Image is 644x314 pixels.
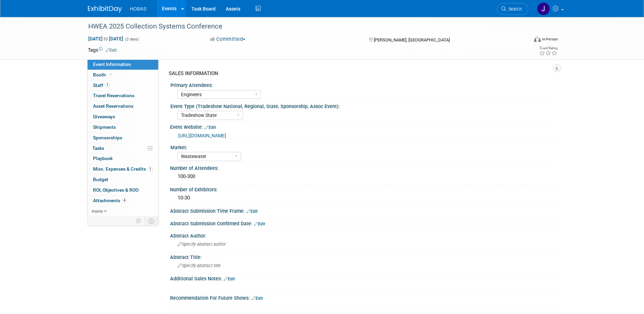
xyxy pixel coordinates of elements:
a: Booth [88,70,158,80]
span: Travel Reservations [93,93,134,98]
a: Edit [252,296,263,301]
td: Tags [88,47,117,53]
div: SALES INFORMATION [169,70,551,77]
a: [URL][DOMAIN_NAME] [178,133,226,138]
img: ExhibitDay [88,6,122,13]
a: Asset Reservations [88,101,158,111]
span: 1 [105,83,110,88]
div: 100-300 [175,171,551,182]
div: Additional Sales Notes: [170,274,556,282]
button: Committed [208,36,248,43]
span: Tasks [92,145,104,151]
a: Edit [205,125,216,130]
span: ROI, Objectives & ROO [93,187,139,193]
div: HWEA 2025 Collection Systems Conference [86,20,518,33]
div: Market: [170,142,553,151]
a: Search [497,3,528,15]
div: Abstract Submission Confirmed Date: [170,219,556,227]
a: more [88,206,158,216]
span: Specify abstract title [178,263,221,268]
span: to [103,36,109,41]
span: [DATE] [DATE] [88,36,124,42]
a: Shipments [88,122,158,133]
a: Edit [224,277,235,281]
span: (2 days) [125,37,139,41]
div: Recommendation For Future Shows: [170,293,556,302]
a: Playbook [88,154,158,164]
a: Misc. Expenses & Credits1 [88,164,158,174]
td: Personalize Event Tab Strip [133,216,145,225]
span: Shipments [93,124,116,130]
a: Travel Reservations [88,91,158,101]
div: Event Format [488,35,558,46]
span: 4 [122,198,127,203]
div: In-Person [542,37,558,42]
span: Giveaways [93,114,115,119]
a: Tasks [88,143,158,154]
a: Edit [254,222,265,226]
span: [PERSON_NAME], [GEOGRAPHIC_DATA] [374,37,450,42]
a: Event Information [88,59,158,70]
span: Asset Reservations [93,103,133,109]
img: Jamie Coe [537,2,550,15]
div: Event Rating [539,47,557,50]
img: Format-Inperson.png [534,36,541,42]
a: Edit [106,48,117,53]
div: 10-30 [175,193,551,203]
div: Number of Attendees: [170,163,556,172]
span: more [92,208,103,214]
i: Booth reservation complete [109,73,112,76]
div: Abstract Title: [170,252,556,261]
a: Staff1 [88,81,158,91]
a: Attachments4 [88,196,158,206]
span: Staff [93,83,110,88]
span: Event Information [93,62,131,67]
span: Specify abstract author [178,242,226,247]
span: Misc. Expenses & Credits [93,166,153,172]
div: Number of Exhibitors: [170,185,556,193]
span: Attachments [93,198,127,203]
span: 1 [148,167,153,172]
span: Budget [93,177,108,182]
a: Giveaways [88,112,158,122]
div: Abstract Author: [170,231,556,239]
span: Sponsorships [93,135,122,140]
a: Budget [88,175,158,185]
a: ROI, Objectives & ROO [88,185,158,195]
td: Toggle Event Tabs [144,216,158,225]
div: Event Website: [170,122,556,131]
span: HOBAS [130,6,147,12]
div: Primary Attendees: [170,80,553,89]
span: Booth [93,72,114,77]
a: Edit [246,209,258,214]
div: Abstract Submission Time Frame: [170,206,556,215]
div: Event Type (Tradeshow National, Regional, State, Sponsorship, Assoc Event): [170,101,553,110]
span: Search [506,6,522,12]
a: Sponsorships [88,133,158,143]
span: Playbook [93,156,113,161]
